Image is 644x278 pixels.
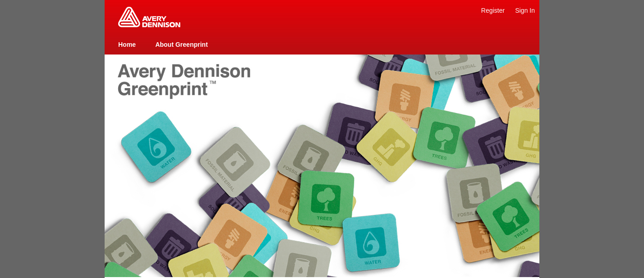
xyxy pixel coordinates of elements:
img: Home [118,7,180,27]
a: About Greenprint [155,41,208,48]
a: Register [481,7,505,14]
a: Sign In [515,7,535,14]
a: Home [118,41,136,48]
a: Greenprint [118,23,180,28]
